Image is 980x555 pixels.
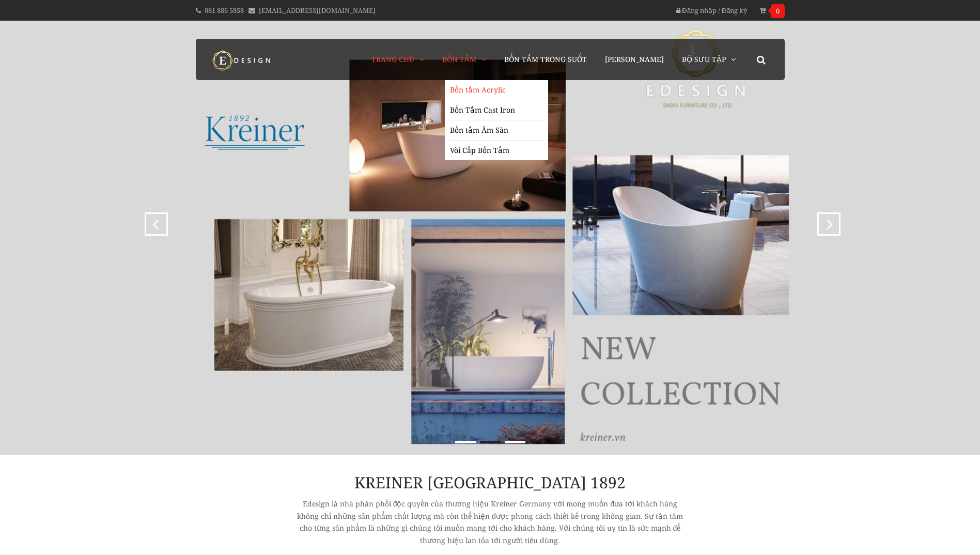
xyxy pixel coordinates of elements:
p: Edesign là nhà phân phối độc quyền của thương hiệu Kreiner Germany với mong muốn đưa tới khách hà... [297,475,684,547]
img: logo Kreiner Germany - Edesign Interior [204,50,281,71]
a: [PERSON_NAME] [597,39,672,80]
a: Trang chủ [366,39,432,80]
a: Bồn tắm Acrylic [450,80,543,100]
span: Bồn Tắm Trong Suốt [504,54,587,64]
a: 081 886 5858 [205,6,244,15]
span: Bồn Tắm [442,54,476,64]
div: next [820,212,833,225]
a: Bồn tắm Âm Sàn [450,120,543,141]
a: Bộ Sưu Tập [674,39,743,80]
a: Vòi Cấp Bồn Tắm [450,141,543,160]
span: 0 [771,4,785,18]
span: Trang chủ [371,54,414,64]
a: Bồn Tắm Cast Iron [450,100,543,120]
div: prev [147,212,160,225]
span: [PERSON_NAME] [605,54,664,64]
a: Bồn Tắm Trong Suốt [496,39,595,80]
span: / [718,6,720,15]
a: Bồn Tắm [434,39,494,80]
h2: Kreiner [GEOGRAPHIC_DATA] 1892 [297,475,684,490]
span: Bộ Sưu Tập [682,54,726,64]
a: [EMAIL_ADDRESS][DOMAIN_NAME] [259,6,376,15]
